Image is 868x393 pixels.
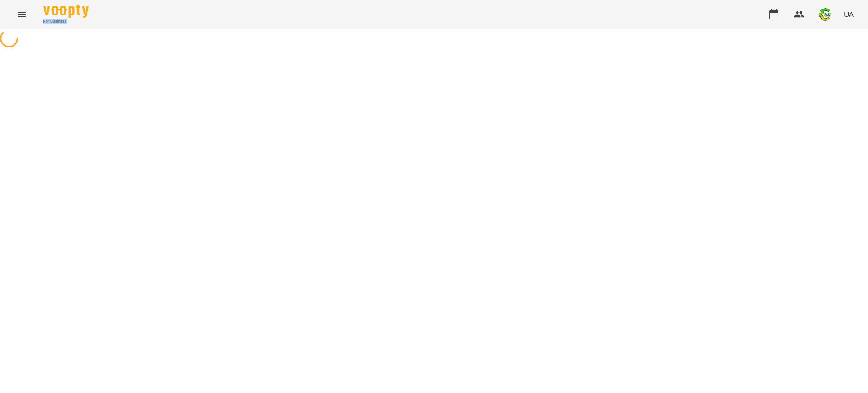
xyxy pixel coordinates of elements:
[11,4,33,25] button: Menu
[844,9,854,19] span: UA
[819,8,831,21] img: 745b941a821a4db5d46b869edb22b833.png
[43,5,89,18] img: Voopty Logo
[43,19,89,24] span: For Business
[840,6,857,23] button: UA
